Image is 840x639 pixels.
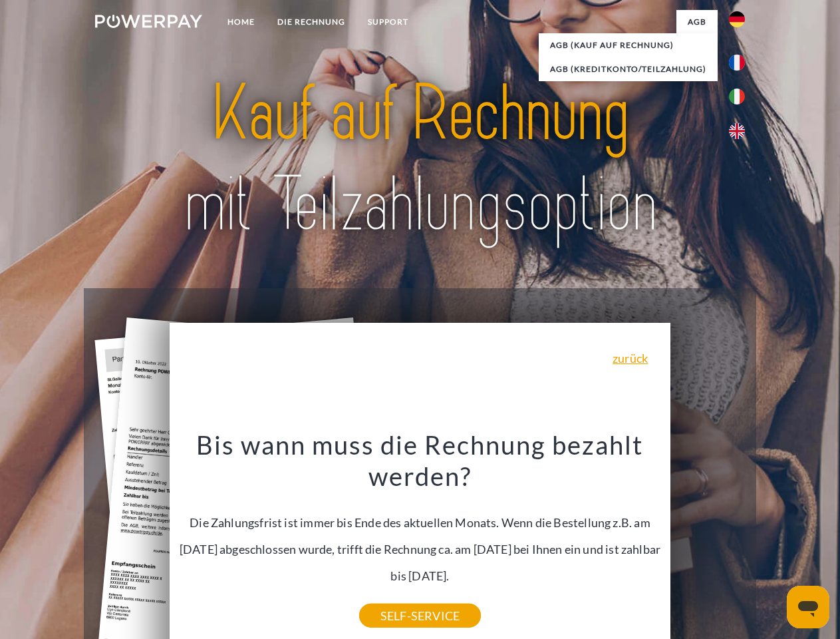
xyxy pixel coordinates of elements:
[539,33,718,57] a: AGB (Kauf auf Rechnung)
[729,123,745,139] img: en
[613,352,648,364] a: zurück
[178,429,663,616] div: Die Zahlungsfrist ist immer bis Ende des aktuellen Monats. Wenn die Bestellung z.B. am [DATE] abg...
[539,57,718,81] a: AGB (Kreditkonto/Teilzahlung)
[356,10,420,34] a: SUPPORT
[127,64,713,255] img: title-powerpay_de.svg
[266,10,356,34] a: DIE RECHNUNG
[729,89,745,105] img: it
[178,429,663,493] h3: Bis wann muss die Rechnung bezahlt werden?
[676,10,718,34] a: agb
[729,55,745,71] img: fr
[729,11,745,27] img: de
[95,15,202,28] img: logo-powerpay-white.svg
[359,604,481,628] a: SELF-SERVICE
[216,10,266,34] a: Home
[787,586,829,628] iframe: Schaltfläche zum Öffnen des Messaging-Fensters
